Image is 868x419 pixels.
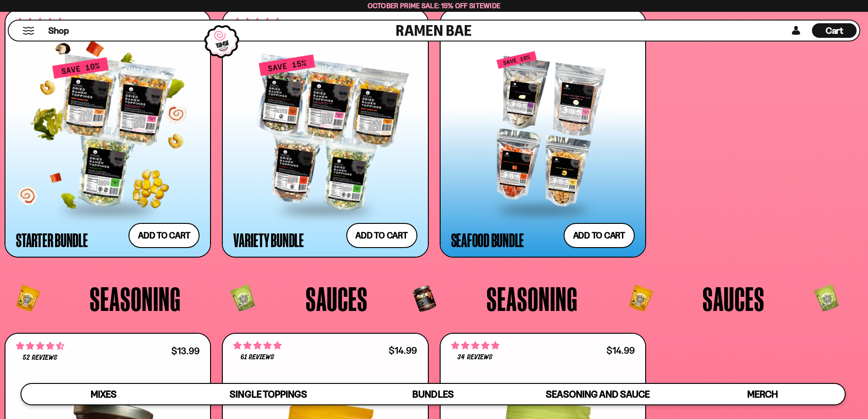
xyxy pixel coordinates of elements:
span: 61 reviews [241,354,274,361]
div: $14.99 [606,346,635,355]
span: Sauces [306,282,368,316]
button: Add to cart [128,223,200,248]
span: Merch [747,388,778,400]
span: Seasoning [487,282,578,316]
a: Bundles [351,384,515,404]
a: 4.71 stars 4845 reviews $69.99 Starter Bundle Add to cart [5,9,211,258]
span: Seasoning and Sauce [546,388,649,400]
a: Seasoning and Sauce [515,384,680,404]
a: 4.63 stars 6356 reviews $114.99 Variety Bundle Add to cart [222,9,428,258]
div: $14.99 [389,346,417,355]
button: Add to cart [346,223,417,248]
span: Mixes [91,388,117,400]
span: Bundles [412,388,453,400]
a: $43.16 Seafood Bundle Add to cart [440,9,646,258]
a: Shop [48,23,69,38]
span: Sauces [703,282,765,316]
span: 4.84 stars [233,340,282,352]
div: Cart [812,21,857,41]
div: Variety Bundle [233,232,304,248]
span: 5.00 stars [451,340,499,352]
button: Add to cart [564,223,635,248]
a: Merch [680,384,845,404]
span: Seasoning [90,282,181,316]
button: Mobile Menu Trigger [22,27,35,35]
a: Mixes [21,384,186,404]
span: 52 reviews [23,354,57,362]
div: Starter Bundle [16,232,88,248]
span: 4.71 stars [16,340,64,352]
div: Seafood Bundle [451,232,524,248]
span: October Prime Sale: 15% off Sitewide [368,1,501,10]
a: Single Toppings [186,384,350,404]
span: Shop [48,25,69,37]
span: Cart [826,25,843,36]
div: $13.99 [171,347,200,355]
span: 34 reviews [457,354,492,361]
span: Single Toppings [230,388,307,400]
